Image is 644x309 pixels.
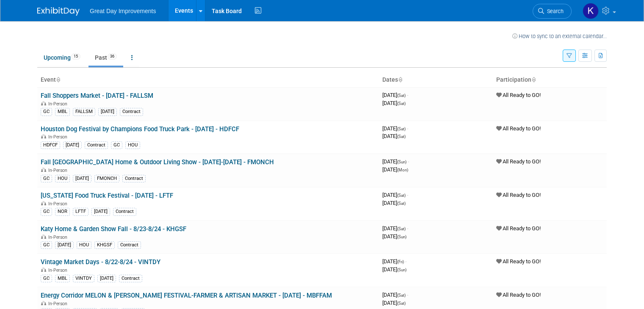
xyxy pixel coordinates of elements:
a: Sort by Participation Type [531,76,536,83]
div: Contract [113,208,136,215]
span: All Ready to GO! [496,258,541,265]
th: Dates [379,73,493,87]
span: All Ready to GO! [496,125,541,132]
span: [DATE] [382,133,406,139]
span: [DATE] [382,292,408,298]
span: - [407,125,408,132]
span: (Sat) [397,134,406,139]
div: MBL [55,275,70,282]
span: All Ready to GO! [496,92,541,98]
span: [DATE] [382,225,408,232]
span: 36 [108,53,117,60]
span: [DATE] [382,92,408,98]
span: [DATE] [382,192,408,198]
div: [DATE] [73,175,91,182]
span: (Sat) [397,201,406,206]
div: HOU [125,141,140,149]
span: All Ready to GO! [496,225,541,232]
div: Contract [118,241,141,249]
div: Contract [119,275,142,282]
div: GC [41,275,52,282]
div: GC [111,141,122,149]
span: (Sat) [397,301,406,306]
div: NOR [55,208,70,215]
span: (Sat) [397,226,406,231]
div: HOU [77,241,91,249]
span: In-Person [48,201,70,207]
span: (Sun) [397,235,406,239]
span: (Mon) [397,168,408,172]
span: All Ready to GO! [496,192,541,198]
span: In-Person [48,235,70,240]
div: Contract [120,108,143,116]
a: Energy Corridor MELON & [PERSON_NAME] FESTIVAL-FARMER & ARTISAN MARKET - [DATE] - MBFFAM [41,292,332,299]
span: - [407,92,408,98]
div: KHGSF [94,241,115,249]
span: In-Person [48,268,70,273]
a: Sort by Start Date [398,76,402,83]
a: Upcoming15 [37,50,87,66]
span: - [407,192,408,198]
div: HOU [55,175,70,182]
div: GC [41,241,52,249]
img: In-Person Event [41,301,46,305]
span: (Fri) [397,259,404,264]
span: Search [544,8,564,14]
div: GC [41,175,52,182]
span: [DATE] [382,158,409,165]
span: (Sun) [397,268,406,272]
span: All Ready to GO! [496,158,541,165]
a: Vintage Market Days - 8/22-8/24 - VINTDY [41,258,160,266]
div: GC [41,208,52,215]
span: [DATE] [382,200,406,206]
div: [DATE] [91,208,110,215]
th: Event [37,73,379,87]
div: Contract [85,141,108,149]
span: [DATE] [382,233,406,240]
span: In-Person [48,134,70,140]
a: Search [533,4,572,19]
span: [DATE] [382,300,406,306]
img: Kenneth Luquette [583,3,599,19]
div: FMONCH [94,175,119,182]
span: (Sat) [397,193,406,198]
div: [DATE] [55,241,74,249]
a: How to sync to an external calendar... [512,33,607,39]
a: Past36 [88,50,123,66]
span: (Sat) [397,93,406,98]
div: HDFCF [41,141,60,149]
span: [DATE] [382,166,408,173]
a: Sort by Event Name [56,76,60,83]
span: In-Person [48,168,70,173]
span: [DATE] [382,258,406,265]
img: In-Person Event [41,235,46,239]
div: VINTDY [73,275,94,282]
div: FALLSM [73,108,95,116]
div: [DATE] [63,141,82,149]
a: Houston Dog Festival by Champions Food Truck Park - [DATE] - HDFCF [41,125,239,133]
span: Great Day Improvements [90,8,156,14]
span: All Ready to GO! [496,292,541,298]
img: In-Person Event [41,101,46,105]
span: - [407,225,408,232]
span: [DATE] [382,266,406,273]
div: Contract [122,175,146,182]
div: [DATE] [98,108,117,116]
span: - [405,258,406,265]
a: Katy Home & Garden Show Fall - 8/23-8/24 - KHGSF [41,225,186,233]
a: Fall [GEOGRAPHIC_DATA] Home & Outdoor Living Show - [DATE]-[DATE] - FMONCH [41,158,274,166]
span: (Sat) [397,293,406,298]
img: In-Person Event [41,168,46,172]
span: [DATE] [382,125,408,132]
span: - [407,292,408,298]
span: (Sat) [397,101,406,106]
div: LFTF [73,208,88,215]
img: In-Person Event [41,134,46,138]
span: In-Person [48,101,70,107]
span: (Sun) [397,160,406,164]
img: In-Person Event [41,268,46,272]
div: GC [41,108,52,116]
span: In-Person [48,301,70,306]
span: (Sat) [397,127,406,131]
div: MBL [55,108,70,116]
